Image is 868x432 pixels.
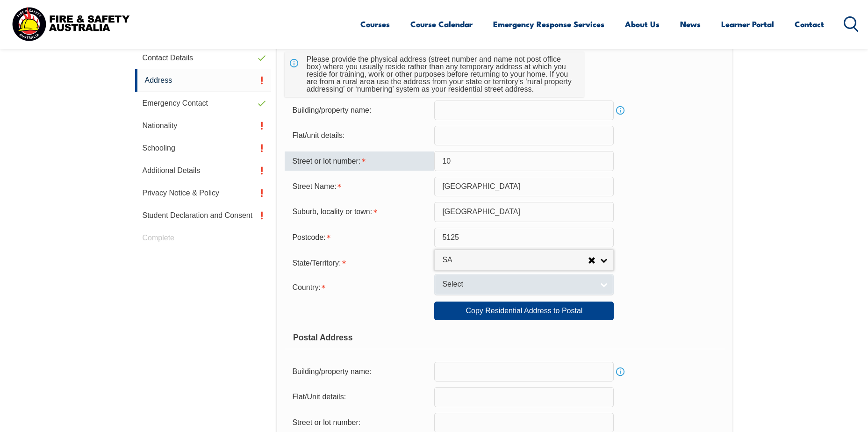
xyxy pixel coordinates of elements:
[285,388,434,406] div: Flat/Unit details:
[493,12,604,36] a: Emergency Response Services
[135,115,272,137] a: Nationality
[285,229,434,246] div: Postcode is required.
[303,52,577,97] div: Please provide the physical address (street number and name not post office box) where you usuall...
[292,283,320,291] span: Country:
[285,277,434,296] div: Country is required.
[285,414,434,432] div: Street or lot number:
[434,302,614,320] a: Copy Residential Address to Postal
[614,365,627,378] a: Info
[285,363,434,381] div: Building/property name:
[285,253,434,272] div: State/Territory is required.
[285,203,434,221] div: Suburb, locality or town is required.
[135,47,272,69] a: Contact Details
[795,12,824,36] a: Contact
[285,178,434,195] div: Street Name is required.
[285,326,725,349] div: Postal Address
[680,12,701,36] a: News
[135,137,272,159] a: Schooling
[135,182,272,204] a: Privacy Notice & Policy
[135,159,272,182] a: Additional Details
[285,101,434,119] div: Building/property name:
[135,92,272,115] a: Emergency Contact
[135,69,272,92] a: Address
[625,12,660,36] a: About Us
[135,204,272,227] a: Student Declaration and Consent
[292,259,341,267] span: State/Territory:
[410,12,473,36] a: Course Calendar
[360,12,390,36] a: Courses
[721,12,774,36] a: Learner Portal
[614,104,627,117] a: Info
[442,280,594,289] span: Select
[285,127,434,144] div: Flat/unit details:
[285,151,434,170] div: Street or lot number is required.
[442,255,588,265] span: SA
